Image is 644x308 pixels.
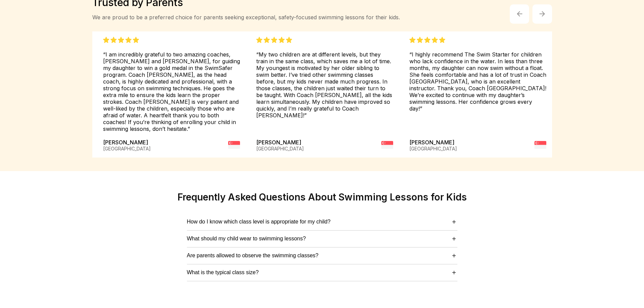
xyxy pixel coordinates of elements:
[103,139,151,152] div: [PERSON_NAME]
[103,37,139,43] img: Five Stars
[103,146,151,151] div: [GEOGRAPHIC_DATA]
[409,146,457,151] div: [GEOGRAPHIC_DATA]
[256,37,292,43] img: Five Stars
[92,14,400,21] div: We are proud to be a preferred choice for parents seeking exceptional, safety-focused swimming le...
[177,191,467,203] h2: Frequently Asked Questions About Swimming Lessons for Kids
[451,217,457,226] span: ＋
[256,146,304,151] div: [GEOGRAPHIC_DATA]
[187,234,457,243] button: What should my child wear to swimming lessons?＋
[187,269,259,276] span: What is the typical class size?
[228,139,240,151] img: flag
[451,234,457,243] span: ＋
[103,37,240,132] div: “I am incredibly grateful to two amazing coaches, [PERSON_NAME] and [PERSON_NAME], for guiding my...
[540,11,545,17] img: Arrow
[256,139,304,152] div: [PERSON_NAME]
[256,37,393,119] div: “My two children are at different levels, but they train in the same class, which saves me a lot ...
[451,251,457,260] span: ＋
[516,10,524,18] img: Arrow
[451,268,457,277] span: ＋
[409,37,546,112] div: “I highly recommend The Swim Starter for children who lack confidence in the water. In less than ...
[187,236,306,242] span: What should my child wear to swimming lessons?
[409,139,457,152] div: [PERSON_NAME]
[187,217,457,226] button: How do I know which class level is appropriate for my child?＋
[187,251,457,260] button: Are parents allowed to observe the swimming classes?＋
[409,37,445,43] img: Five Stars
[187,219,331,225] span: How do I know which class level is appropriate for my child?
[187,253,319,259] span: Are parents allowed to observe the swimming classes?
[187,268,457,277] button: What is the typical class size?＋
[381,139,393,151] img: flag
[534,139,546,151] img: flag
